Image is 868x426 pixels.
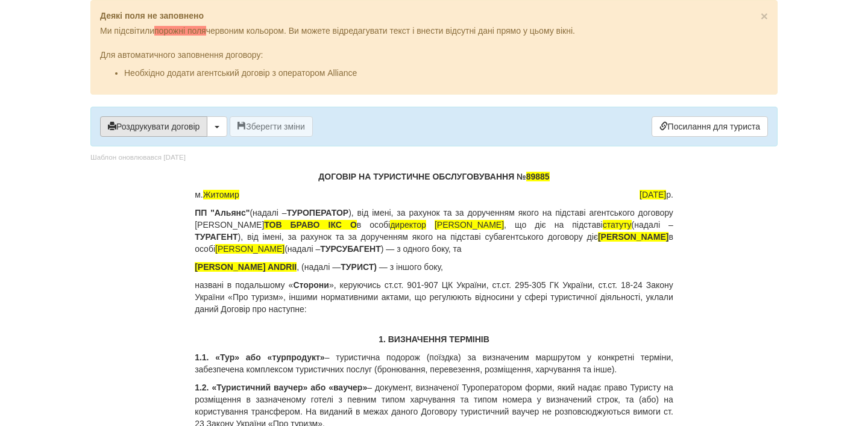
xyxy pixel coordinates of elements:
[203,190,239,199] span: Житомир
[230,116,313,137] button: Зберегти зміни
[761,9,768,23] span: ×
[124,67,768,79] li: Необхідно додати агентський договір з оператором Alliance
[195,208,250,218] b: ПП "Альянс"
[195,189,239,201] span: м.
[100,116,207,137] button: Роздрукувати договір
[598,232,668,242] span: [PERSON_NAME]
[287,208,349,218] b: ТУРОПЕРАТОР
[90,152,186,163] div: Шаблон оновлювався [DATE]
[264,220,357,230] span: ТОВ БРАВО ІКС О
[195,352,324,362] b: 1.1. «Тур» або «турпродукт»
[526,172,550,181] span: 89885
[293,280,329,290] b: Сторони
[195,232,237,242] b: ТУРАГЕНТ
[195,383,367,392] b: 1.2. «Туристичний ваучер» або «ваучер»
[640,190,666,199] span: [DATE]
[195,207,673,255] p: (надалі – ), від імені, за рахунок та за дорученням якого на підставі агентського договору [PERSO...
[195,261,673,273] p: , (надалі — — з іншого боку,
[195,279,673,315] p: названі в подальшому « », керуючись ст.ст. 901-907 ЦК України, ст.ст. 295-305 ГК України, ст.ст. ...
[390,220,426,230] span: директор
[195,171,673,183] p: ДОГОВІР НА ТУРИСТИЧНЕ ОБСЛУГОВУВАННЯ №
[761,10,768,22] button: Close
[195,333,673,345] p: 1. ВИЗНАЧЕННЯ ТЕРМІНІВ
[100,25,768,37] p: Ми підсвітили червоним кольором. Ви можете відредагувати текст і внести відсутні дані прямо у цьо...
[215,244,285,254] span: [PERSON_NAME]
[154,26,206,36] span: порожні поля
[320,244,380,254] b: ТУРСУБАГЕНТ
[603,220,632,230] span: статуту
[195,351,673,375] p: – туристична подорож (поїздка) за визначеним маршрутом у конкретні терміни, забезпечена комплексо...
[652,116,768,137] a: Посилання для туриста
[195,262,297,272] span: [PERSON_NAME] ANDRII
[341,262,377,272] b: ТУРИСТ)
[640,189,673,201] span: р.
[100,10,768,22] p: Деякі поля не заповнено
[100,37,768,79] div: Для автоматичного заповнення договору:
[435,220,504,230] span: [PERSON_NAME]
